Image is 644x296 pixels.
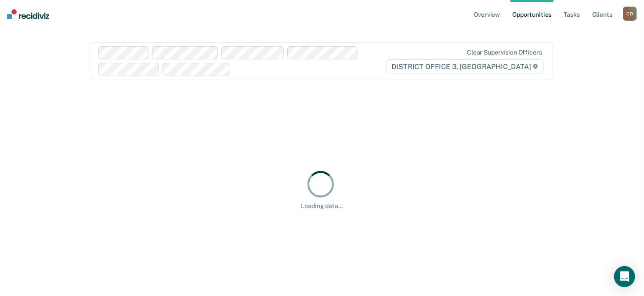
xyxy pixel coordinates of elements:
[467,49,542,56] div: Clear supervision officers
[7,9,49,19] img: Recidiviz
[301,202,343,210] div: Loading data...
[623,7,637,21] button: CD
[614,266,635,287] div: Open Intercom Messenger
[386,59,544,73] span: DISTRICT OFFICE 3, [GEOGRAPHIC_DATA]
[623,7,637,21] div: C D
